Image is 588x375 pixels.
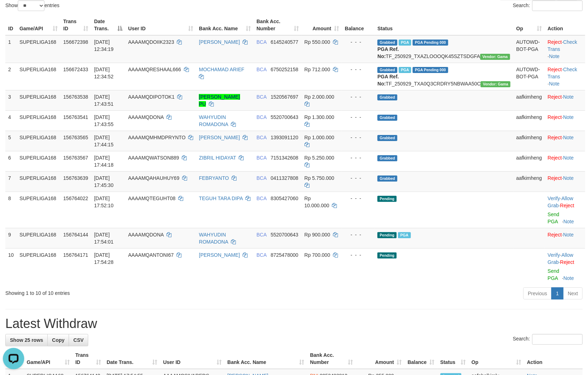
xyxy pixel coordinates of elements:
td: · [545,151,585,171]
a: Note [563,94,574,100]
span: Copy 6750252158 to clipboard [271,67,298,72]
h1: Latest Withdraw [5,317,583,331]
span: 156764022 [63,196,88,201]
a: Reject [560,203,574,208]
a: Next [563,287,583,300]
span: Copy 1393091120 to clipboard [271,135,298,140]
td: SUPERLIGA168 [17,171,60,192]
a: Reject [548,39,562,45]
span: Rp 900.000 [304,232,330,238]
a: Note [563,114,574,120]
span: BCA [256,252,266,258]
a: Note [563,232,574,238]
select: Showentries [18,0,44,11]
td: 3 [5,90,17,110]
th: ID [5,15,17,35]
b: PGA Ref. No: [377,46,399,59]
span: [DATE] 17:54:01 [94,232,113,245]
td: · [545,90,585,110]
span: BCA [256,175,266,181]
span: AAAAMQRESHAAL666 [128,67,181,72]
td: · [545,171,585,192]
td: TF_250929_TXA0Q3CRDRY5NBWAA50C [375,63,513,90]
span: AAAAMQDONA [128,232,164,238]
span: 156763541 [63,114,88,120]
label: Search: [513,0,583,11]
a: Note [563,219,574,224]
td: 5 [5,131,17,151]
span: BCA [256,135,266,140]
div: - - - [345,134,372,141]
th: Trans ID: activate to sort column ascending [60,15,91,35]
span: BCA [256,196,266,201]
a: Send PGA [548,212,560,224]
td: SUPERLIGA168 [17,192,60,228]
button: Open LiveChat chat widget [3,3,24,24]
span: BCA [256,39,266,45]
td: SUPERLIGA168 [17,110,60,131]
span: PGA Pending [413,67,448,73]
td: · · [545,35,585,63]
td: aafkimheng [513,110,545,131]
td: SUPERLIGA168 [17,228,60,248]
b: PGA Ref. No: [377,74,399,87]
span: 156763538 [63,94,88,100]
span: Rp 712.000 [304,67,330,72]
th: Balance [342,15,375,35]
span: [DATE] 12:34:19 [94,39,113,52]
span: AAAAMQMHMDPRYNTO [128,135,185,140]
a: TEGUH TARA DIPA [199,196,243,201]
div: - - - [345,66,372,73]
span: [DATE] 17:43:55 [94,114,113,127]
td: AUTOWD-BOT-PGA [513,35,545,63]
td: aafkimheng [513,131,545,151]
a: Reject [548,135,562,140]
th: Action [524,349,583,369]
span: CSV [73,337,84,343]
span: Vendor URL: https://trx31.1velocity.biz [480,54,510,60]
span: Copy 8305427060 to clipboard [271,196,298,201]
a: [PERSON_NAME] [199,252,240,258]
td: SUPERLIGA168 [17,35,60,63]
span: Grabbed [377,115,397,121]
span: AAAAMQDIPOTOK1 [128,94,174,100]
span: AAAAMQANTONI67 [128,252,174,258]
th: Amount: activate to sort column ascending [302,15,342,35]
a: 1 [551,287,563,300]
div: - - - [345,154,372,161]
span: AAAAMQTEGUHT08 [128,196,175,201]
span: Pending [377,252,397,259]
div: - - - [345,38,372,46]
a: Reject [548,114,562,120]
span: [DATE] 17:44:18 [94,155,113,168]
th: Trans ID: activate to sort column ascending [73,349,104,369]
span: Copy 8725478000 to clipboard [271,252,298,258]
div: - - - [345,93,372,100]
span: Marked by aafsoycanthlai [398,232,410,238]
a: Note [549,53,560,59]
a: Show 25 rows [5,334,48,346]
a: Note [549,81,560,87]
span: Copy 5520700643 to clipboard [271,114,298,120]
span: 156764171 [63,252,88,258]
th: Bank Acc. Name: activate to sort column ascending [224,349,307,369]
td: 6 [5,151,17,171]
span: · [548,196,573,208]
span: AAAAMQWATSON889 [128,155,179,161]
span: Rp 700.000 [304,252,330,258]
td: SUPERLIGA168 [17,131,60,151]
span: [DATE] 17:54:28 [94,252,113,265]
th: Status: activate to sort column ascending [438,349,469,369]
th: Date Trans.: activate to sort column ascending [104,349,160,369]
a: WAHYUDIN ROMADONA [199,114,228,127]
span: 156763567 [63,155,88,161]
th: Game/API: activate to sort column ascending [24,349,73,369]
div: - - - [345,251,372,259]
span: Rp 550.000 [304,39,330,45]
span: 156763565 [63,135,88,140]
span: BCA [256,232,266,238]
th: Bank Acc. Number: activate to sort column ascending [307,349,356,369]
span: AAAAMQDOIIK2323 [128,39,174,45]
td: AUTOWD-BOT-PGA [513,63,545,90]
label: Search: [513,334,583,345]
